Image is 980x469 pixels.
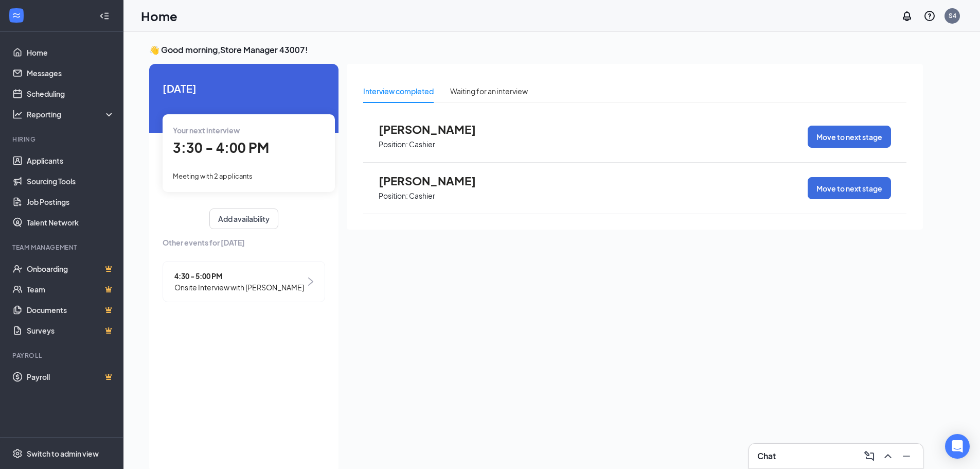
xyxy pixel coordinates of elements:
[949,11,956,20] div: S4
[99,11,110,21] svg: Collapse
[27,212,115,233] a: Talent Network
[173,126,240,135] span: Your next interview
[379,123,492,136] span: [PERSON_NAME]
[808,126,891,148] button: Move to next stage
[379,174,492,187] span: [PERSON_NAME]
[209,209,278,229] button: Add availability
[409,191,435,201] p: Cashier
[163,237,325,248] span: Other events for [DATE]
[12,351,113,360] div: Payroll
[450,85,528,97] div: Waiting for an interview
[163,80,325,96] span: [DATE]
[27,83,115,104] a: Scheduling
[27,258,115,279] a: OnboardingCrown
[880,448,896,464] button: ChevronUp
[379,140,408,149] p: Position:
[808,177,891,199] button: Move to next stage
[898,448,915,464] button: Minimize
[923,10,936,22] svg: QuestionInfo
[174,282,304,293] span: Onsite Interview with [PERSON_NAME]
[861,448,878,464] button: ComposeMessage
[12,243,113,252] div: Team Management
[27,320,115,341] a: SurveysCrown
[27,109,115,119] div: Reporting
[409,140,435,149] p: Cashier
[900,450,913,462] svg: Minimize
[27,448,99,459] div: Switch to admin view
[173,139,269,156] span: 3:30 - 4:00 PM
[27,279,115,300] a: TeamCrown
[11,10,22,21] svg: WorkstreamLogo
[173,172,253,180] span: Meeting with 2 applicants
[12,109,23,119] svg: Analysis
[882,450,894,462] svg: ChevronUp
[363,85,434,97] div: Interview completed
[379,191,408,201] p: Position:
[27,42,115,63] a: Home
[945,434,970,459] div: Open Intercom Messenger
[27,150,115,171] a: Applicants
[27,367,115,387] a: PayrollCrown
[27,171,115,192] a: Sourcing Tools
[141,7,177,25] h1: Home
[901,10,913,22] svg: Notifications
[27,192,115,212] a: Job Postings
[174,270,304,282] span: 4:30 - 5:00 PM
[12,135,113,144] div: Hiring
[863,450,876,462] svg: ComposeMessage
[757,450,776,462] h3: Chat
[27,63,115,83] a: Messages
[27,300,115,320] a: DocumentsCrown
[12,448,23,459] svg: Settings
[149,44,923,56] h3: 👋 Good morning, Store Manager 43007 !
